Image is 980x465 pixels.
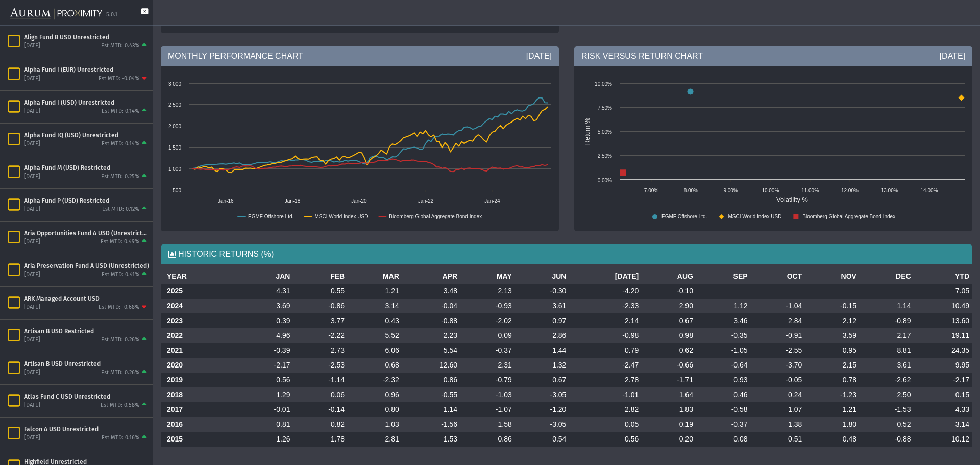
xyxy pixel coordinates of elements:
[598,105,612,111] text: 7.50%
[460,313,515,328] td: -2.02
[642,387,696,402] td: 1.64
[751,343,805,358] td: -2.55
[642,313,696,328] td: 0.67
[24,173,40,181] div: [DATE]
[293,432,348,447] td: 1.78
[569,299,642,313] td: -2.33
[402,417,460,432] td: -1.56
[860,269,914,284] th: DEC
[805,299,860,313] td: -0.15
[914,417,972,432] td: 3.14
[24,327,149,335] div: Artisan B USD Restricted
[161,269,239,284] th: YEAR
[24,262,149,270] div: Aria Preservation Fund A USD (Unrestricted)
[751,402,805,417] td: 1.07
[351,198,367,204] text: Jan-20
[24,271,40,279] div: [DATE]
[569,343,642,358] td: 0.79
[860,373,914,387] td: -2.62
[168,124,181,129] text: 2 000
[24,42,40,50] div: [DATE]
[860,417,914,432] td: 0.52
[728,214,782,219] text: MSCI World Index USD
[24,425,149,433] div: Falcon A USD Unrestricted
[348,373,402,387] td: -2.32
[696,343,751,358] td: -1.05
[751,387,805,402] td: 0.24
[860,299,914,313] td: 1.14
[805,387,860,402] td: -1.23
[348,284,402,299] td: 1.21
[696,373,751,387] td: 0.93
[168,166,181,172] text: 1 000
[515,299,570,313] td: 3.61
[239,402,293,417] td: -0.01
[569,284,642,299] td: -4.20
[569,358,642,373] td: -2.47
[168,102,181,108] text: 2 500
[24,229,149,237] div: Aria Opportunities Fund A USD (Unrestricted)
[348,269,402,284] th: MAR
[515,284,570,299] td: -0.30
[402,299,460,313] td: -0.04
[102,271,139,279] div: Est MTD: 0.41%
[24,304,40,311] div: [DATE]
[24,369,40,377] div: [DATE]
[10,3,102,25] img: Aurum-Proximity%20white.svg
[751,417,805,432] td: 1.38
[914,284,972,299] td: 7.05
[751,373,805,387] td: -0.05
[696,417,751,432] td: -0.37
[805,373,860,387] td: 0.78
[460,343,515,358] td: -0.37
[239,328,293,343] td: 4.96
[860,328,914,343] td: 2.17
[642,402,696,417] td: 1.83
[348,343,402,358] td: 6.06
[805,417,860,432] td: 1.80
[569,269,642,284] th: [DATE]
[348,387,402,402] td: 0.96
[293,387,348,402] td: 0.06
[106,11,117,19] div: 5.0.1
[841,188,859,193] text: 12.00%
[161,358,239,373] th: 2020
[642,284,696,299] td: -0.10
[696,299,751,313] td: 1.12
[402,269,460,284] th: APR
[24,108,40,115] div: [DATE]
[402,358,460,373] td: 12.60
[762,188,779,193] text: 10.00%
[642,299,696,313] td: 2.90
[696,432,751,447] td: 0.08
[460,373,515,387] td: -0.79
[293,328,348,343] td: -2.22
[914,299,972,313] td: 10.49
[239,313,293,328] td: 0.39
[460,358,515,373] td: 2.31
[161,313,239,328] th: 2023
[515,269,570,284] th: JUN
[348,299,402,313] td: 3.14
[569,313,642,328] td: 2.14
[914,387,972,402] td: 0.15
[99,75,139,83] div: Est MTD: -0.04%
[402,387,460,402] td: -0.55
[24,131,149,139] div: Alpha Fund IQ (USD) Unrestricted
[24,164,149,172] div: Alpha Fund M (USD) Restricted
[161,284,239,299] th: 2025
[914,269,972,284] th: YTD
[24,206,40,213] div: [DATE]
[293,284,348,299] td: 0.55
[418,198,434,204] text: Jan-22
[24,33,149,41] div: Align Fund B USD Unrestricted
[860,432,914,447] td: -0.88
[161,373,239,387] th: 2019
[239,299,293,313] td: 3.69
[860,387,914,402] td: 2.50
[24,434,40,442] div: [DATE]
[569,328,642,343] td: -0.98
[751,269,805,284] th: OCT
[161,402,239,417] th: 2017
[101,42,139,50] div: Est MTD: 0.43%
